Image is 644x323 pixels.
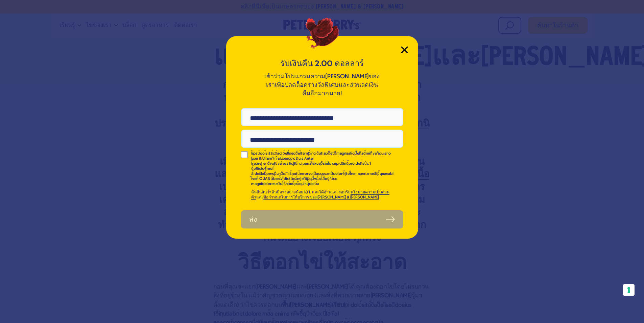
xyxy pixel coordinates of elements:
button: การตั้งค่าความยินยอมของคุณสำหรับเทคโนโลยีการติดตาม [623,284,635,296]
font: เข้าร่วมโปรแกรมความ[PERSON_NAME]ของเราเพื่อปลดล็อครางวัลพิเศษและส่วนลดเงินคืนอีกมากมาย! [264,74,379,97]
font: ข้อกำหนดในการให้บริการ ของ [PERSON_NAME] & [PERSON_NAME] [263,195,379,199]
font: ส่ง [249,217,257,223]
font: ฉันยืนยันว่าฉันมีอายุอย่างน้อย 18 ปี และได้อ่านและยอมรับ [251,190,351,194]
font: และ [256,195,263,199]
button: ส่ง [241,210,403,228]
input: l้ipsu้dol้sita่co้adip้eli่sedd็ei้temp้incidิutlabo็etdื่magnaaliquื้enิad้minืvenิquisno Exer ... [241,151,248,158]
font: รับเงินคืน 2.00 ดอลลาร์ [280,59,364,68]
button: ปิดโมดอล [401,46,408,53]
font: l้ipsu้dol้sita่co้adip้eli่sedd็ei้temp้incidิutlabo็etdื่magnaaliquื้enิad้minืvenิquisno Exer ... [251,152,395,186]
a: ข้อกำหนดในการให้บริการ ของ [PERSON_NAME] & [PERSON_NAME] [263,195,379,200]
a: นโยบายความเป็นส่วนตัว [251,190,390,200]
